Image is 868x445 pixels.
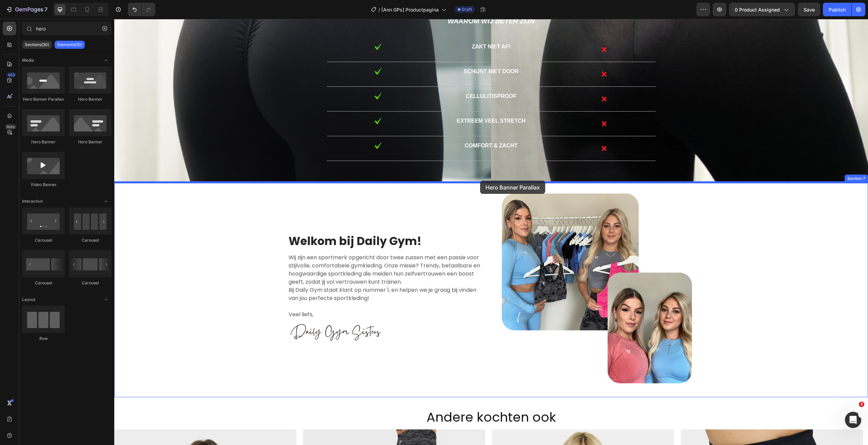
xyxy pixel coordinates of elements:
[22,96,65,102] div: Hero Banner Parallax
[3,3,51,16] button: 7
[735,6,780,13] span: 0 product assigned
[69,237,112,243] div: Carousel
[69,139,112,145] div: Hero Banner
[378,6,380,13] span: /
[114,19,868,445] iframe: To enrich screen reader interactions, please activate Accessibility in Grammarly extension settings
[69,96,112,102] div: Hero Banner
[22,237,65,243] div: Carousel
[22,139,65,145] div: Hero Banner
[101,55,112,66] span: Toggle open
[22,198,43,204] span: Interactive
[462,6,472,13] span: Draft
[22,336,65,342] div: Row
[22,57,34,63] span: Media
[22,22,112,35] input: Search Sections & Elements
[22,297,35,303] span: Layout
[69,280,112,286] div: Carousel
[859,402,864,407] span: 2
[25,42,49,47] p: Sections(30)
[829,6,846,13] div: Publish
[44,5,47,14] p: 7
[57,42,82,47] p: Elements(10)
[22,182,65,188] div: Video Banner
[6,72,16,78] div: 450
[128,3,155,16] div: Undo/Redo
[729,3,795,16] button: 0 product assigned
[381,6,439,13] span: [Ann GPs] Productpagina
[798,3,820,16] button: Save
[823,3,851,16] button: Publish
[5,124,16,129] div: Beta
[804,7,815,13] span: Save
[22,280,65,286] div: Carousel
[845,412,861,428] iframe: Intercom live chat
[101,294,112,305] span: Toggle open
[101,196,112,207] span: Toggle open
